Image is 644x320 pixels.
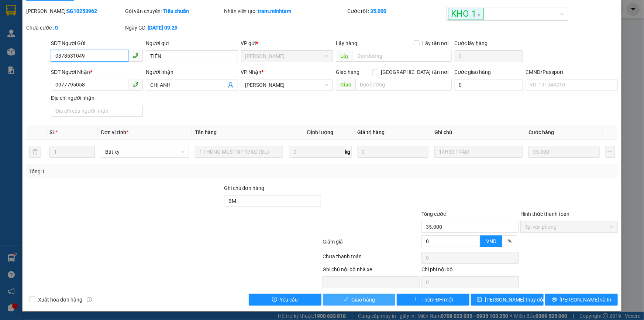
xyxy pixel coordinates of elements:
div: 40.000 [6,47,66,71]
b: 0 [55,25,58,31]
span: phone [132,81,138,87]
span: Lấy hàng [336,40,357,46]
span: [PERSON_NAME] thay đổi [485,296,544,304]
label: Cước giao hàng [455,69,491,75]
div: [PERSON_NAME]: [26,7,124,15]
label: Ghi chú đơn hàng [224,185,265,191]
div: Chưa thanh toán [322,252,421,265]
div: CMND/Passport [526,68,618,76]
span: [GEOGRAPHIC_DATA] tận nơi [378,68,452,76]
span: Yêu cầu [280,296,298,304]
label: Hình thức thanh toán [520,211,569,217]
span: Hồ Chí Minh [245,51,328,62]
span: info-circle [87,297,92,302]
span: Xuất hóa đơn hàng [35,296,85,304]
span: Cước hàng [528,129,554,135]
span: Gửi: [6,6,18,14]
span: printer [552,297,557,303]
span: Lấy [336,50,353,62]
b: 35.000 [370,8,386,14]
span: Tại văn phòng [525,221,613,232]
div: Chưa cước : [26,24,124,32]
input: Ghi chú đơn hàng [224,195,321,207]
div: Tổng: 1 [29,167,249,176]
div: SĐT Người Gửi [51,39,143,47]
div: Người gửi [146,39,238,47]
span: user-add [228,82,234,88]
div: Gói vận chuyển: [125,7,223,15]
input: Địa chỉ của người nhận [51,105,143,117]
span: Ngã Tư Huyện [245,79,328,91]
div: Cước rồi : [347,7,445,15]
button: exclamation-circleYêu cầu [249,294,321,306]
button: checkGiao hàng [323,294,396,306]
div: Chi phí nội bộ [421,265,519,276]
input: 0 [528,146,600,158]
input: Dọc đường [353,50,452,62]
button: plus [606,146,615,158]
span: SL [49,129,55,135]
span: save [477,297,482,303]
b: [DATE] 09:29 [148,25,178,31]
span: kg [344,146,352,158]
label: Cước lấy hàng [455,40,488,46]
span: phone [132,52,138,58]
button: delete [29,146,41,158]
span: plus [413,297,419,303]
b: tram.minhtam [258,8,292,14]
div: Giảm giá [322,238,421,251]
span: [PERSON_NAME] và In [560,296,612,304]
span: Giao [336,79,355,91]
span: Giao hàng [351,296,375,304]
span: % [508,238,512,244]
div: [PERSON_NAME] [70,6,130,23]
span: VND [486,238,496,244]
span: Đã [PERSON_NAME] : [6,47,58,62]
span: exclamation-circle [272,297,277,303]
span: Nhận: [70,6,88,14]
span: Đơn vị tính [101,129,128,135]
input: 0 [358,146,429,158]
input: VD: Bàn, Ghế [195,146,283,158]
div: Người nhận [146,68,238,76]
span: Bất kỳ [105,146,185,157]
button: plusThêm ĐH mới [397,294,469,306]
span: Tổng cước [421,211,446,217]
div: Ngày GD: [125,24,223,32]
div: Địa chỉ người nhận [51,94,143,102]
input: Ghi Chú [434,146,523,158]
div: DIỆU [6,23,65,32]
span: close [477,13,481,17]
span: Giá trị hàng [358,129,385,135]
div: VP gửi [241,39,333,47]
span: Thêm ĐH mới [421,296,453,304]
input: Cước giao hàng [455,79,523,91]
button: printer[PERSON_NAME] và In [545,294,618,306]
button: save[PERSON_NAME] thay đổi [471,294,544,306]
span: check [343,297,348,303]
input: Cước lấy hàng [455,50,523,62]
span: Tên hàng [195,129,217,135]
input: Dọc đường [355,79,452,91]
div: KHIÊM [70,23,130,32]
span: Định lượng [307,129,333,135]
th: Ghi chú [431,125,526,140]
b: SG10253962 [67,8,97,14]
b: Tiêu chuẩn [163,8,189,14]
span: Lấy tận nơi [420,39,452,47]
div: [PERSON_NAME] [6,6,65,23]
div: Ghi chú nội bộ nhà xe [323,265,420,276]
div: Nhân viên tạo: [224,7,346,15]
span: VP Nhận [241,69,262,75]
span: KHO 1 [448,8,484,20]
span: Giao hàng [336,69,359,75]
div: SĐT Người Nhận [51,68,143,76]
